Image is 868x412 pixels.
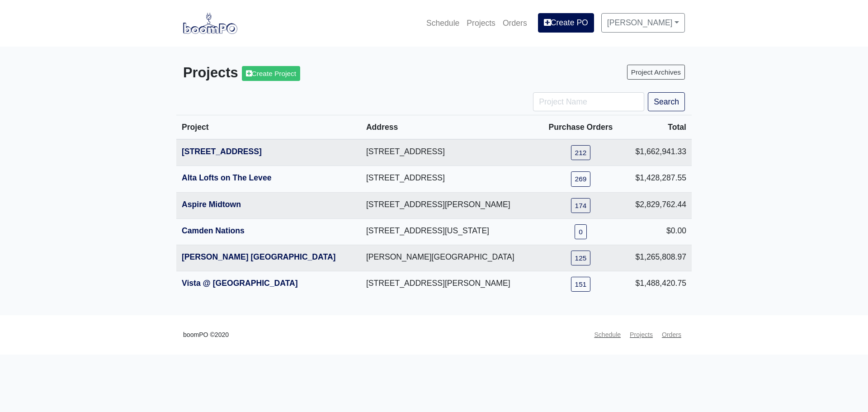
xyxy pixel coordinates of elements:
td: $1,662,941.33 [623,139,692,166]
th: Project [176,115,361,140]
a: Create PO [538,13,594,32]
a: Camden Nations [182,226,245,235]
a: Project Archives [627,65,685,80]
a: Orders [658,326,685,344]
a: 269 [571,171,591,186]
a: Vista @ [GEOGRAPHIC_DATA] [182,279,298,288]
a: [STREET_ADDRESS] [182,147,262,156]
input: Project Name [533,92,644,111]
a: 212 [571,145,591,160]
td: $1,428,287.55 [623,166,692,192]
td: [STREET_ADDRESS] [361,166,539,192]
th: Address [361,115,539,140]
img: boomPO [183,13,237,33]
a: Schedule [423,13,463,33]
a: 151 [571,277,591,292]
a: Schedule [590,326,624,344]
a: Aspire Midtown [182,200,241,209]
small: boomPO ©2020 [183,330,229,340]
a: Orders [499,13,531,33]
a: Projects [626,326,656,344]
td: [STREET_ADDRESS][PERSON_NAME] [361,192,539,218]
td: [STREET_ADDRESS] [361,139,539,166]
td: $1,265,808.97 [623,245,692,271]
a: Create Project [242,66,300,81]
a: 0 [575,224,587,239]
td: $2,829,762.44 [623,192,692,218]
th: Total [623,115,692,140]
h3: Projects [183,65,427,81]
td: [PERSON_NAME][GEOGRAPHIC_DATA] [361,245,539,271]
button: Search [648,92,685,111]
td: [STREET_ADDRESS][US_STATE] [361,218,539,245]
td: $1,488,420.75 [623,271,692,297]
td: $0.00 [623,218,692,245]
a: 174 [571,198,591,213]
a: [PERSON_NAME] [601,13,685,32]
a: 125 [571,251,591,265]
td: [STREET_ADDRESS][PERSON_NAME] [361,271,539,297]
a: Alta Lofts on The Levee [182,173,271,182]
a: [PERSON_NAME] [GEOGRAPHIC_DATA] [182,252,335,261]
th: Purchase Orders [539,115,623,140]
a: Projects [463,13,499,33]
